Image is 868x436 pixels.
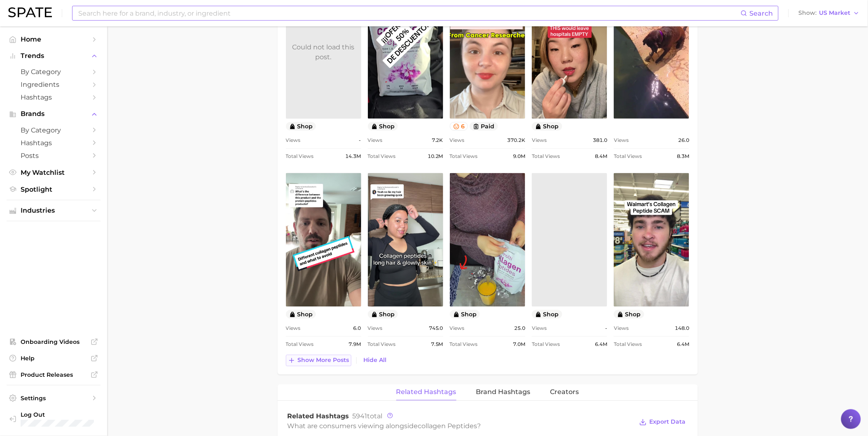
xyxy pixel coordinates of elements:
span: 25.0 [514,324,525,334]
span: Ingredients [21,81,87,88]
span: Hashtags [21,93,87,101]
a: Log out. Currently logged in with e-mail karolina.slazak@kiehls-usa.com. [7,408,101,429]
span: Total Views [532,152,560,162]
span: Trends [21,52,87,60]
span: Views [450,136,465,146]
button: Show more posts [286,355,351,366]
span: 148.0 [675,324,689,334]
button: Hide All [362,355,389,366]
span: Total Views [286,152,314,162]
button: shop [286,310,316,319]
a: My Watchlist [7,166,101,179]
span: Related Hashtags [288,413,349,420]
span: Views [286,136,301,146]
button: shop [368,122,398,131]
span: Related Hashtags [396,389,456,396]
span: Total Views [450,340,478,350]
button: shop [614,310,644,319]
span: 370.2k [507,136,525,146]
button: shop [532,310,562,319]
span: 8.4m [595,152,607,162]
span: Industries [21,207,87,214]
span: 745.0 [429,324,443,334]
button: shop [286,122,316,131]
button: Trends [7,50,101,62]
span: 6.4m [677,340,689,350]
span: 8.3m [677,152,689,162]
span: 5941 [353,413,367,420]
span: collagen peptides [418,422,477,430]
span: Onboarding Videos [21,338,87,346]
span: Total Views [532,340,560,350]
span: Hashtags [21,139,87,147]
span: Help [21,355,87,362]
a: Posts [7,149,101,162]
span: Hide All [364,357,387,364]
button: shop [368,310,398,319]
div: What are consumers viewing alongside ? [288,421,634,432]
a: Product Releases [7,369,101,381]
span: by Category [21,126,87,134]
span: 7.9m [349,340,361,350]
span: 7.0m [513,340,525,350]
a: by Category [7,65,101,78]
button: Export Data [637,417,688,428]
span: Views [532,136,547,146]
button: Industries [7,204,101,217]
button: paid [470,122,498,131]
span: Creators [550,389,579,396]
span: Views [450,324,465,334]
a: Home [7,33,101,46]
span: - [359,136,361,146]
span: Show [799,11,817,15]
span: Total Views [614,340,642,350]
span: Total Views [614,152,642,162]
span: total [353,413,383,420]
span: Posts [21,152,87,160]
button: shop [532,122,562,131]
span: Views [286,324,301,334]
a: Onboarding Videos [7,336,101,348]
span: Total Views [286,340,314,350]
span: Home [21,35,87,43]
button: ShowUS Market [797,8,862,19]
span: My Watchlist [21,169,87,176]
span: Views [368,136,383,146]
span: Total Views [450,152,478,162]
a: Ingredients [7,78,101,91]
span: Show more posts [298,357,349,364]
a: Hashtags [7,91,101,104]
span: Brand Hashtags [476,389,531,396]
a: Help [7,352,101,364]
input: Search here for a brand, industry, or ingredient [77,6,741,20]
span: 381.0 [593,136,607,146]
span: Search [750,9,773,17]
span: Views [614,324,629,334]
span: Brands [21,110,87,118]
button: shop [450,310,480,319]
span: Views [368,324,383,334]
a: Spotlight [7,183,101,196]
span: 6.0 [353,324,361,334]
span: 6.4m [595,340,607,350]
span: by Category [21,68,87,76]
button: 6 [450,122,468,131]
div: Could not load this post. [286,42,361,62]
span: Total Views [368,152,396,162]
span: Log Out [21,411,112,418]
span: 10.2m [428,152,443,162]
a: by Category [7,124,101,137]
span: 14.3m [346,152,361,162]
a: Hashtags [7,137,101,149]
span: - [605,324,607,334]
span: Views [532,324,547,334]
span: 7.2k [432,136,443,146]
a: Settings [7,392,101,404]
span: Total Views [368,340,396,350]
span: 26.0 [678,136,689,146]
span: Product Releases [21,371,87,378]
span: 7.5m [431,340,443,350]
span: Spotlight [21,186,87,193]
img: SPATE [8,7,52,17]
span: Settings [21,394,87,402]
